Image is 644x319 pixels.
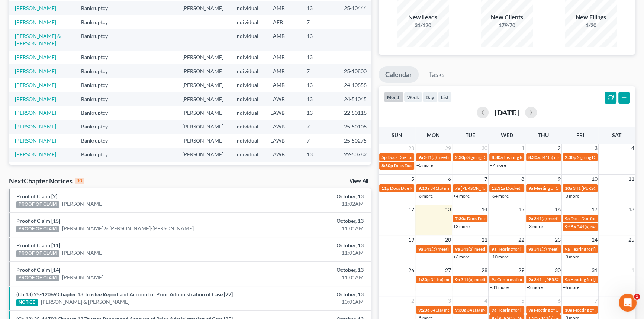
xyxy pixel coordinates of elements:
[229,78,264,92] td: Individual
[492,246,496,252] span: 9a
[229,92,264,106] td: Individual
[565,154,576,160] span: 2:30p
[229,134,264,147] td: Individual
[75,51,122,64] td: Bankruptcy
[229,148,264,162] td: Individual
[444,144,452,153] span: 29
[506,185,573,191] span: Docket Text: for [PERSON_NAME]
[176,78,229,92] td: [PERSON_NAME]
[229,1,264,15] td: Individual
[176,148,229,162] td: [PERSON_NAME]
[573,185,616,191] span: 341 [PERSON_NAME]
[62,200,103,208] a: [PERSON_NAME]
[455,307,466,313] span: 9:30a
[301,134,338,147] td: 7
[338,134,374,147] td: 25-50275
[16,242,60,248] a: Proof of Claim [11]
[253,193,364,200] div: October, 13
[253,200,364,208] div: 11:02AM
[264,1,301,15] td: LAMB
[538,132,549,138] span: Thu
[565,224,576,230] span: 9:15a
[75,148,122,162] td: Bankruptcy
[430,307,502,313] span: 341(a) meeting for [PERSON_NAME]
[534,307,616,313] span: Meeting of Creditors for [PERSON_NAME]
[301,1,338,15] td: 13
[338,64,374,78] td: 25-10800
[565,216,570,221] span: 9a
[518,235,525,244] span: 22
[563,193,579,199] a: +3 more
[453,254,470,260] a: +6 more
[565,13,617,22] div: New Filings
[431,277,542,282] span: 341(a) meeting for [PERSON_NAME] & [PERSON_NAME]
[15,5,56,11] a: [PERSON_NAME]
[176,162,229,183] td: [PERSON_NAME]
[481,235,488,244] span: 21
[518,205,525,214] span: 15
[253,298,364,306] div: 10:01AM
[461,185,524,191] span: [PERSON_NAME] - Arraignment
[253,242,364,249] div: October, 13
[565,246,570,252] span: 9a
[397,22,449,29] div: 31/120
[301,29,338,50] td: 13
[481,22,533,29] div: 179/70
[521,175,525,183] span: 8
[453,224,470,229] a: +3 more
[301,106,338,120] td: 13
[408,266,415,275] span: 26
[229,120,264,134] td: Individual
[404,92,422,102] button: week
[16,275,59,281] div: PROOF OF CLAIM
[410,175,415,183] span: 5
[338,148,374,162] td: 22-50782
[387,154,488,160] span: Docs Due for [PERSON_NAME] & [PERSON_NAME]
[528,277,533,282] span: 9a
[15,68,56,74] a: [PERSON_NAME]
[453,193,470,199] a: +4 more
[384,92,404,102] button: month
[424,246,496,252] span: 341(a) meeting for [PERSON_NAME]
[264,106,301,120] td: LAWB
[338,1,374,15] td: 25-10444
[75,92,122,106] td: Bankruptcy
[301,78,338,92] td: 13
[16,299,38,306] div: NOTICE
[467,307,578,313] span: 341(a) meeting for [PERSON_NAME] & [PERSON_NAME]
[628,235,635,244] span: 25
[534,216,606,221] span: 341(a) meeting for [PERSON_NAME]
[264,92,301,106] td: LAWB
[301,92,338,106] td: 13
[338,162,374,183] td: 25-50580
[62,225,194,232] a: [PERSON_NAME] & [PERSON_NAME]-[PERSON_NAME]
[264,120,301,134] td: LAWB
[301,51,338,64] td: 13
[75,1,122,15] td: Bankruptcy
[253,291,364,298] div: October, 13
[15,33,61,46] a: [PERSON_NAME] & [PERSON_NAME]
[16,291,233,297] a: (Ch 13) 25-12069 Chapter 13 Trustee Report and Account of Prior Administration of Case [22]
[424,154,496,160] span: 341(a) meeting for [PERSON_NAME]
[565,185,572,191] span: 10a
[455,185,460,191] span: 7a
[528,216,533,221] span: 9a
[492,185,505,191] span: 12:31a
[444,266,452,275] span: 27
[628,175,635,183] span: 11
[301,15,338,29] td: 7
[554,235,561,244] span: 23
[15,82,56,88] a: [PERSON_NAME]
[75,134,122,147] td: Bankruptcy
[390,185,451,191] span: Docs Due for [PERSON_NAME]
[15,54,56,60] a: [PERSON_NAME]
[631,144,635,153] span: 4
[264,51,301,64] td: LAMB
[16,193,57,199] a: Proof of Claim [2]
[563,254,579,260] a: +3 more
[176,51,229,64] td: [PERSON_NAME]
[62,249,103,257] a: [PERSON_NAME]
[534,185,616,191] span: Meeting of Creditors for [PERSON_NAME]
[338,78,374,92] td: 24-10858
[418,307,429,313] span: 9:20a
